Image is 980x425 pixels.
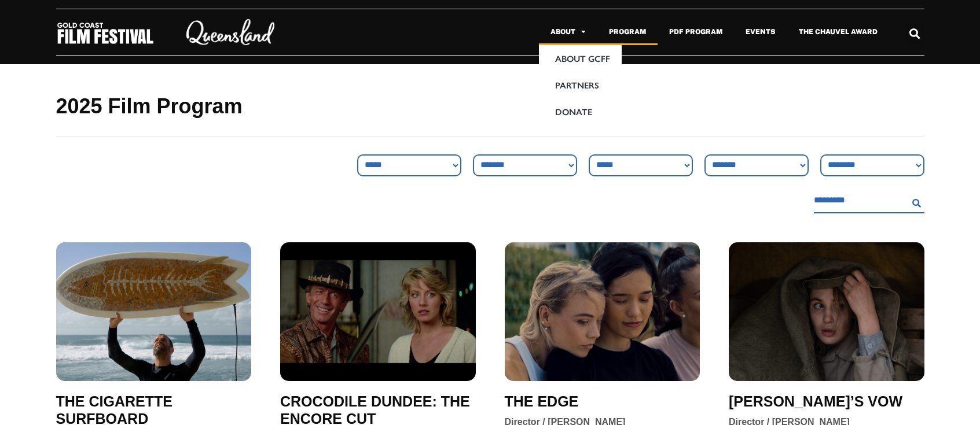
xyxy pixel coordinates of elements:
select: Language [820,154,924,176]
input: Search Filter [814,188,908,213]
div: Search [905,24,924,43]
a: The Chauvel Award [787,19,889,45]
a: Events [734,19,787,45]
select: Genre Filter [357,154,461,176]
select: Country Filter [704,154,809,176]
select: Sort filter [473,154,577,176]
a: THE EDGE [505,393,579,410]
a: Donate [539,98,622,125]
a: About GCFF [539,45,622,72]
a: About [539,19,597,45]
a: PDF Program [658,19,734,45]
a: Partners [539,72,622,98]
a: Program [597,19,658,45]
h2: 2025 Film Program [56,93,924,119]
nav: Menu [302,19,889,45]
select: Venue Filter [589,154,693,176]
a: [PERSON_NAME]’S VOW [729,393,902,410]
